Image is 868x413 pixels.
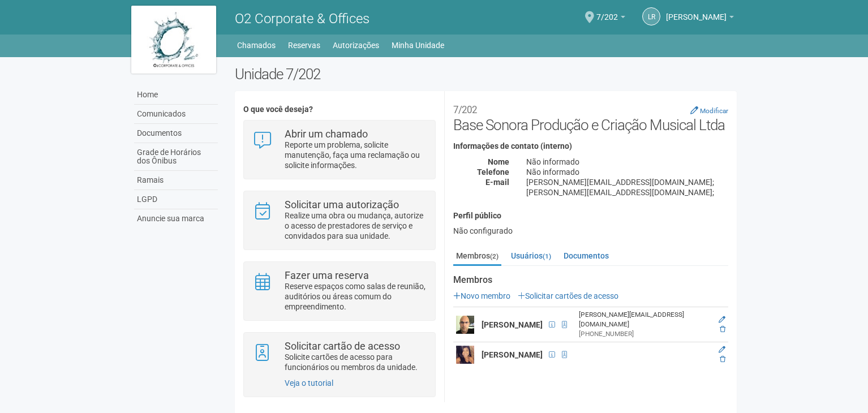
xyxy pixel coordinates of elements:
[285,199,399,210] strong: Solicitar uma autorização
[477,167,509,177] strong: Telefone
[237,37,276,53] a: Chamados
[252,200,426,241] a: Solicitar uma autorização Realize uma obra ou mudança, autorize o acesso de prestadores de serviç...
[719,316,725,324] a: Editar membro
[134,190,218,209] a: LGPD
[518,157,737,167] div: Não informado
[285,378,333,388] a: Veja o tutorial
[235,11,369,27] span: O2 Corporate & Offices
[642,7,660,25] a: LR
[720,325,725,333] a: Excluir membro
[453,247,501,266] a: Membros(2)
[243,105,435,114] h4: O que você deseja?
[285,340,400,352] strong: Solicitar cartão de acesso
[719,346,725,354] a: Editar membro
[485,178,509,187] strong: E-mail
[453,212,728,220] h4: Perfil público
[285,210,427,241] p: Realize uma obra ou mudança, autorize o acesso de prestadores de serviço e convidados para sua un...
[453,104,477,115] small: 7/202
[596,14,625,23] a: 7/202
[134,171,218,190] a: Ramais
[453,142,728,150] h4: Informações de contato (interno)
[285,281,427,312] p: Reserve espaços como salas de reunião, auditórios ou áreas comum do empreendimento.
[131,6,216,74] img: logo.jpg
[134,209,218,228] a: Anuncie sua marca
[518,167,737,177] div: Não informado
[456,316,474,334] img: user.png
[700,107,728,115] small: Modificar
[543,252,551,260] small: (1)
[288,37,320,53] a: Reservas
[456,346,474,364] img: user.png
[666,2,727,21] span: Luciana Raiol de Almeida
[579,310,708,329] div: [PERSON_NAME][EMAIL_ADDRESS][DOMAIN_NAME]
[235,66,737,83] h2: Unidade 7/202
[482,320,543,329] strong: [PERSON_NAME]
[579,329,708,339] div: [PHONE_NUMBER]
[285,352,427,372] p: Solicite cartões de acesso para funcionários ou membros da unidade.
[720,355,725,363] a: Excluir membro
[134,85,218,105] a: Home
[285,140,427,170] p: Reporte um problema, solicite manutenção, faça uma reclamação ou solicite informações.
[518,291,618,300] a: Solicitar cartões de acesso
[252,129,426,170] a: Abrir um chamado Reporte um problema, solicite manutenção, faça uma reclamação ou solicite inform...
[252,341,426,372] a: Solicitar cartão de acesso Solicite cartões de acesso para funcionários ou membros da unidade.
[285,269,369,281] strong: Fazer uma reserva
[252,270,426,312] a: Fazer uma reserva Reserve espaços como salas de reunião, auditórios ou áreas comum do empreendime...
[453,291,510,300] a: Novo membro
[666,14,734,23] a: [PERSON_NAME]
[285,128,368,140] strong: Abrir um chamado
[561,247,612,264] a: Documentos
[508,247,554,264] a: Usuários(1)
[453,226,728,236] div: Não configurado
[134,105,218,124] a: Comunicados
[453,275,728,285] strong: Membros
[453,100,728,134] h2: Base Sonora Produção e Criação Musical Ltda
[134,143,218,171] a: Grade de Horários dos Ônibus
[690,106,728,115] a: Modificar
[596,2,618,21] span: 7/202
[488,157,509,166] strong: Nome
[518,177,737,197] div: [PERSON_NAME][EMAIL_ADDRESS][DOMAIN_NAME]; [PERSON_NAME][EMAIL_ADDRESS][DOMAIN_NAME];
[482,350,543,359] strong: [PERSON_NAME]
[490,252,499,260] small: (2)
[134,124,218,143] a: Documentos
[333,37,379,53] a: Autorizações
[392,37,444,53] a: Minha Unidade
